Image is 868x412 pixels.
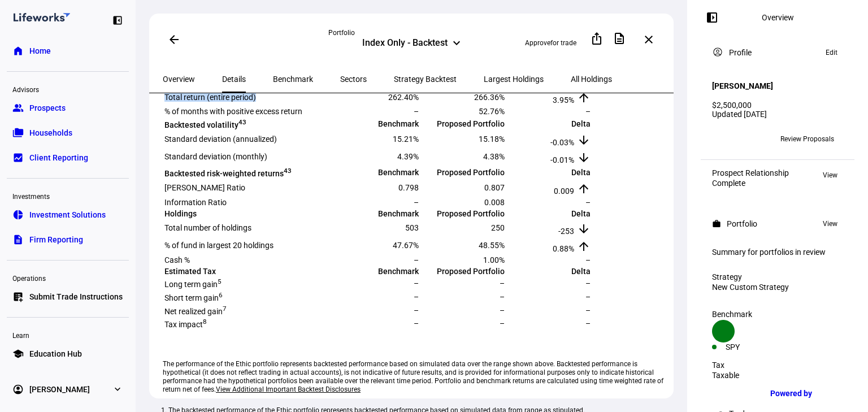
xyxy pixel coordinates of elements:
span: Review Proposals [780,130,834,148]
eth-mat-symbol: school [12,348,24,359]
span: Edit [826,46,837,59]
div: Summary for portfolios in review [712,248,843,257]
span: Details [222,75,246,83]
div: Advisors [7,81,129,97]
mat-icon: arrow_upward [577,240,591,253]
div: Overview [762,13,794,22]
span: Standard deviation (monthly) [164,152,267,161]
span: 0.009 [554,187,574,196]
eth-mat-symbol: bid_landscape [12,152,24,163]
span: – [500,306,505,315]
span: – [585,319,591,328]
td: Benchmark [335,118,419,130]
span: – [585,255,591,264]
eth-mat-symbol: folder_copy [12,127,24,138]
sup: 7 [223,305,227,313]
mat-icon: arrow_downward [577,133,591,147]
td: Backtested volatility [164,118,333,130]
span: Long term gain [164,280,222,289]
td: Proposed Portfolio [420,209,505,219]
mat-icon: work [712,219,721,228]
eth-mat-symbol: account_circle [12,384,24,395]
span: – [414,198,419,207]
td: Proposed Portfolio [420,118,505,130]
span: – [500,319,505,328]
span: Total return (entire period) [164,93,256,102]
div: New Custom Strategy [712,283,843,292]
mat-icon: arrow_downward [577,151,591,164]
eth-mat-symbol: list_alt_add [12,291,24,302]
mat-icon: ios_share [590,32,604,45]
td: Delta [506,209,591,219]
td: Benchmark [335,166,419,179]
span: 3.95% [553,96,574,105]
span: 1.00% [483,255,505,264]
div: Portfolio [328,28,494,37]
mat-icon: arrow_upward [577,91,591,105]
eth-mat-symbol: pie_chart [12,209,24,220]
a: bid_landscapeClient Reporting [7,146,129,169]
span: – [414,255,419,264]
span: % of months with positive excess return [164,107,302,116]
div: Index Only - Backtest [362,37,448,51]
span: Households [29,127,72,138]
span: Tax impact [164,320,207,329]
span: 15.18% [479,135,505,144]
div: Prospect Relationship [712,168,789,177]
sup: 6 [219,291,223,299]
span: Standard deviation (annualized) [164,135,277,144]
span: – [414,279,419,288]
a: groupProspects [7,97,129,119]
span: View Additional Important Backtest Disclosures [216,385,361,393]
button: Review Proposals [771,130,843,148]
span: – [500,279,505,288]
button: Approvefor trade [516,34,585,52]
td: Benchmark [335,209,419,219]
span: Investment Solutions [29,209,106,220]
td: Proposed Portfolio [420,266,505,276]
sup: 3 [242,118,246,126]
span: – [414,306,419,315]
span: – [414,107,419,116]
td: Proposed Portfolio [420,166,505,179]
a: homeHome [7,40,129,62]
span: IW [717,135,725,143]
span: 0.798 [398,183,419,192]
span: Strategy Backtest [394,75,457,83]
td: Delta [506,266,591,276]
eth-panel-overview-card-header: Portfolio [712,217,843,231]
span: – [585,306,591,315]
span: Overview [163,75,195,83]
span: – [500,292,505,301]
span: – [585,292,591,301]
span: 0.807 [484,183,505,192]
eth-mat-symbol: description [12,234,24,245]
div: SPY [726,342,778,352]
td: Holdings [164,209,333,219]
span: Prospects [29,102,66,114]
td: Delta [506,166,591,179]
span: [PERSON_NAME] [29,384,90,395]
sup: 4 [238,118,242,126]
div: Profile [729,48,752,57]
eth-mat-symbol: left_panel_close [112,15,123,26]
td: Backtested risk-weighted returns [164,166,333,179]
span: Largest Holdings [484,75,544,83]
span: All Holdings [571,75,612,83]
mat-icon: description [613,32,626,45]
span: – [585,279,591,288]
span: -0.03% [550,138,574,147]
sup: 3 [288,167,292,175]
a: Powered by [765,383,851,404]
span: Net realized gain [164,307,227,316]
td: Benchmark [335,266,419,276]
span: 52.76% [479,107,505,116]
div: Learn [7,327,129,342]
eth-mat-symbol: expand_more [112,384,123,395]
a: folder_copyHouseholds [7,122,129,144]
span: 4.38% [483,152,505,161]
sup: 4 [284,167,288,175]
span: Submit Trade Instructions [29,291,123,302]
span: 250 [491,223,505,232]
span: Client Reporting [29,152,88,163]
